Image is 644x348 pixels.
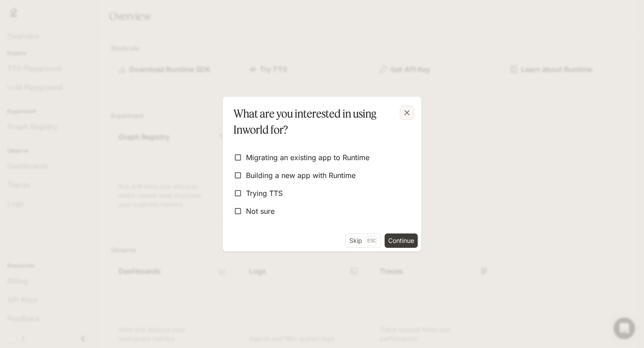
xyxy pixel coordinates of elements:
button: Continue [385,233,418,248]
span: Trying TTS [246,188,283,199]
span: Building a new app with Runtime [246,170,356,181]
p: What are you interested in using Inworld for? [233,106,407,138]
p: Esc [366,236,377,246]
button: SkipEsc [345,233,381,248]
span: Migrating an existing app to Runtime [246,152,369,163]
span: Not sure [246,206,275,216]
